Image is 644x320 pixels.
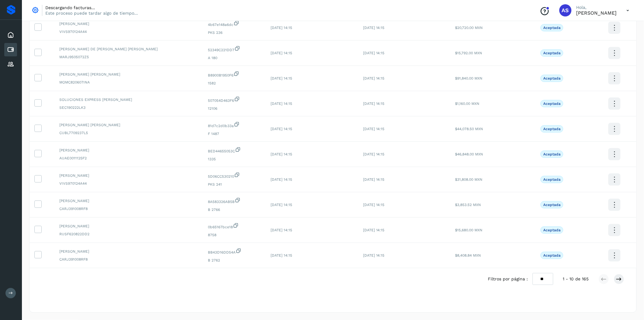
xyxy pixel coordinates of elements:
[208,80,261,86] span: 1582
[455,203,481,207] span: $3,853.52 MXN
[59,72,198,77] span: [PERSON_NAME] [PERSON_NAME]
[576,5,617,10] p: Hola,
[363,76,385,80] span: [DATE] 14:15
[59,198,198,204] span: [PERSON_NAME]
[59,231,198,237] span: RUSF620822DD2
[59,105,198,110] span: SEC190222LK3
[455,228,482,232] span: $15,680.00 MXN
[271,228,292,232] span: [DATE] 14:15
[59,223,198,229] span: [PERSON_NAME]
[271,177,292,182] span: [DATE] 14:15
[543,203,561,207] p: Aceptada
[4,58,17,71] div: Proveedores
[59,173,198,178] span: [PERSON_NAME]
[208,20,261,27] span: 4b67e148a6dc
[455,127,483,131] span: $44,078.50 MXN
[208,222,261,230] span: 0b65167bce18
[271,253,292,258] span: [DATE] 14:15
[4,43,17,56] div: Cuentas por pagar
[271,203,292,207] span: [DATE] 14:15
[208,182,261,187] span: PKS 241
[363,177,385,182] span: [DATE] 14:15
[208,248,261,255] span: BB43D16DD54A
[208,207,261,212] span: B 2766
[363,152,385,156] span: [DATE] 14:15
[271,76,292,80] span: [DATE] 14:15
[59,46,198,52] span: [PERSON_NAME] DE [PERSON_NAME] [PERSON_NAME]
[208,106,261,111] span: 12106
[543,51,561,55] p: Aceptada
[59,54,198,60] span: MARJ9505072Z5
[271,127,292,131] span: [DATE] 14:15
[543,127,561,131] p: Aceptada
[363,203,385,207] span: [DATE] 14:15
[208,121,261,129] span: 81d7c2d0b33a
[455,253,481,258] span: $8,408.84 MXN
[208,172,261,179] span: 5D06CC530210
[208,30,261,35] span: PKS 236
[59,206,198,212] span: CARJ391008RF8
[271,26,292,30] span: [DATE] 14:15
[59,257,198,262] span: CARJ391008RF8
[59,181,198,186] span: VIVS970124A44
[208,197,261,204] span: 8A583326AB5B
[576,10,617,16] p: Antonio Soto Torres
[59,122,198,128] span: [PERSON_NAME] [PERSON_NAME]
[363,26,385,30] span: [DATE] 14:15
[363,127,385,131] span: [DATE] 14:15
[59,155,198,161] span: AUAE0011125F2
[208,45,261,53] span: 52349C221DD7
[208,147,261,154] span: BED44655053C
[363,228,385,232] span: [DATE] 14:15
[208,232,261,238] span: 8758
[59,29,198,34] span: VIVS970124A44
[543,253,561,258] p: Aceptada
[4,28,17,42] div: Inicio
[543,101,561,106] p: Aceptada
[455,177,482,182] span: $31,808.00 MXN
[45,10,138,16] p: Este proceso puede tardar algo de tiempo...
[59,21,198,27] span: [PERSON_NAME]
[455,101,479,106] span: $1,160.00 MXN
[363,101,385,106] span: [DATE] 14:15
[208,96,261,103] span: 507054D463F6
[455,152,483,156] span: $46,848.00 MXN
[208,71,261,78] span: B8900B1950F6
[59,97,198,102] span: SOLUCIONES EXPRESS [PERSON_NAME]
[271,51,292,55] span: [DATE] 14:15
[208,258,261,263] span: B 2762
[543,26,561,30] p: Aceptada
[59,130,198,136] span: CUBL7709237L5
[543,228,561,232] p: Aceptada
[59,249,198,254] span: [PERSON_NAME]
[455,51,482,55] span: $15,792.00 MXN
[208,55,261,61] span: A 180
[488,276,528,282] span: Filtros por página :
[363,51,385,55] span: [DATE] 14:15
[455,26,483,30] span: $20,720.00 MXN
[208,131,261,137] span: F 1487
[271,101,292,106] span: [DATE] 14:15
[563,276,589,282] span: 1 - 10 de 165
[455,76,482,80] span: $91,840.00 MXN
[59,80,198,85] span: MOMC820607INA
[543,177,561,182] p: Aceptada
[543,76,561,80] p: Aceptada
[59,148,198,153] span: [PERSON_NAME]
[271,152,292,156] span: [DATE] 14:15
[543,152,561,156] p: Aceptada
[208,156,261,162] span: 1335
[45,5,138,10] p: Descargando facturas...
[363,253,385,258] span: [DATE] 14:15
